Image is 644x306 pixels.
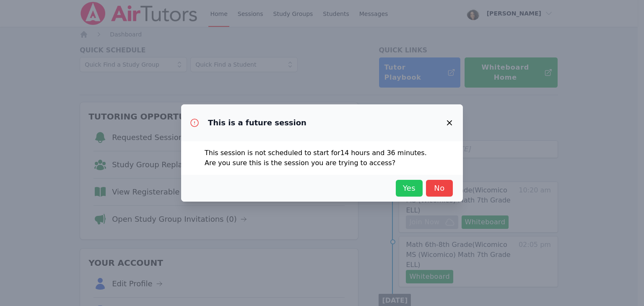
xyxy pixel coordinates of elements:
span: No [430,182,449,194]
p: This session is not scheduled to start for 14 hours and 36 minutes . Are you sure this is the ses... [205,148,439,168]
span: Yes [400,182,418,194]
h3: This is a future session [208,118,306,128]
button: No [426,180,453,197]
button: Yes [396,180,423,197]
